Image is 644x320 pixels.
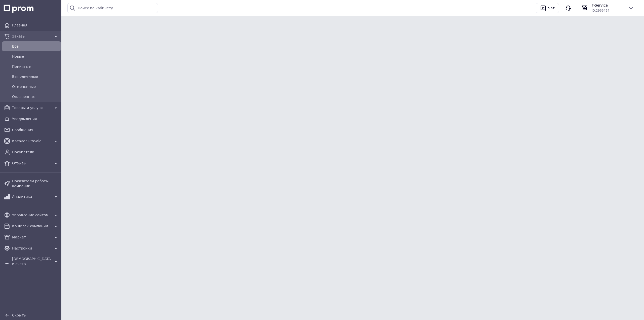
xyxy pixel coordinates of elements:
span: Все [12,44,59,49]
span: Товары и услуги [12,105,51,110]
span: Маркет [12,235,51,240]
span: Каталог ProSale [12,138,51,144]
span: Оплаченные [12,94,59,99]
input: Поиск по кабинету [67,3,158,13]
span: Принятые [12,64,59,69]
span: [DEMOGRAPHIC_DATA] и счета [12,256,51,266]
span: Выполненные [12,74,59,79]
span: Заказы [12,34,51,39]
span: T-Service [592,3,624,8]
span: Показатели работы компании [12,179,59,189]
span: Отзывы [12,161,51,166]
span: Кошелек компании [12,224,51,229]
span: Покупатели [12,150,59,155]
span: ID: 2966494 [592,9,609,12]
span: Главная [12,23,59,28]
span: Настройки [12,246,51,251]
span: Отмененные [12,84,59,89]
span: Сообщения [12,127,59,132]
div: Чат [547,4,556,12]
span: Управление сайтом [12,212,51,218]
button: Чат [536,3,559,13]
span: Новые [12,54,59,59]
span: Уведомления [12,116,59,121]
span: Аналитика [12,194,51,199]
span: Скрыть [12,313,26,317]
